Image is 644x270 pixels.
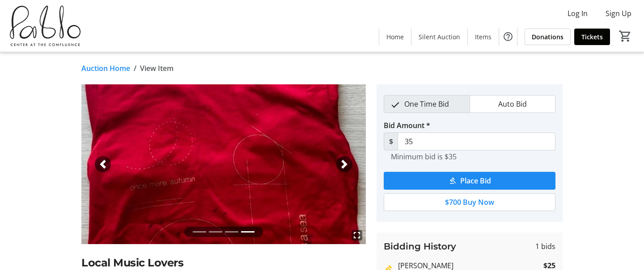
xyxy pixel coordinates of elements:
span: $700 Buy Now [445,197,494,208]
span: View Item [140,63,174,74]
img: Pablo Center's Logo [5,4,85,48]
img: Image [81,84,366,244]
span: Silent Auction [419,32,460,42]
button: $700 Buy Now [384,193,555,211]
span: Home [386,32,404,42]
mat-icon: fullscreen [352,230,362,241]
h3: Bidding History [384,240,456,253]
span: Donations [532,32,563,42]
a: Auction Home [81,63,130,74]
span: 1 bids [535,241,555,252]
a: Donations [525,29,571,45]
a: Tickets [574,29,610,45]
a: Home [379,29,411,45]
span: Place Bid [460,175,491,186]
span: One Time Bid [399,96,454,112]
tr-hint: Minimum bid is $35 [391,152,457,161]
span: Tickets [581,32,603,42]
span: / [134,63,136,74]
button: Sign Up [598,6,639,21]
button: Log In [560,6,595,21]
a: Silent Auction [411,29,467,45]
span: Auto Bid [493,96,532,112]
button: Help [499,28,517,46]
label: Bid Amount * [384,120,430,131]
span: Items [475,32,491,42]
span: $ [384,133,398,150]
span: Sign Up [606,8,631,19]
span: Log In [568,8,588,19]
button: Cart [617,28,633,44]
button: Place Bid [384,172,555,190]
a: Items [468,29,499,45]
